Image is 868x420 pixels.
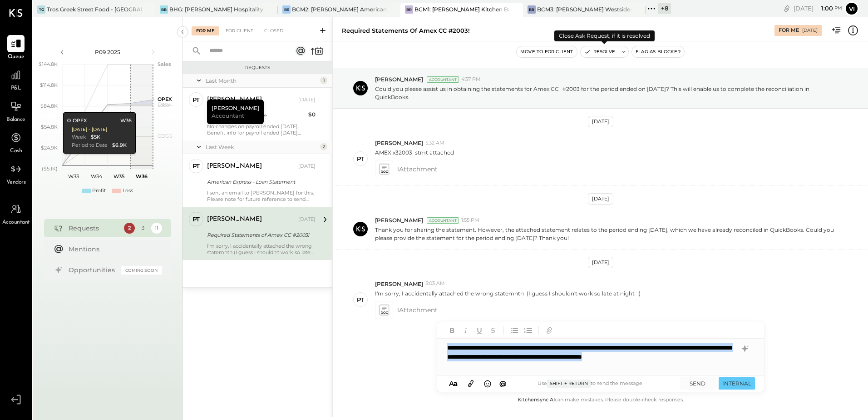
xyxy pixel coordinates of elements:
button: Unordered List [508,325,520,336]
p: I'm sorry, I accidentally attached the wrong statemntn (I guess I shouldn't work so late at night !) [375,290,641,297]
p: Could you please assist us in obtaining the statements for Amex CC 2003 for the period ended on [... [375,85,837,101]
div: [DATE] [588,257,613,268]
text: $114.8K [40,82,58,88]
div: BB [160,5,168,14]
div: I'm sorry, I accidentally attached the wrong statemntn (I guess I shouldn't work so late at night !) [207,243,316,255]
text: W33 [68,173,79,180]
div: BR [405,5,413,14]
div: Requests [187,65,328,71]
div: [DATE] [802,27,818,34]
span: Vendors [6,179,26,187]
button: Bold [446,325,458,336]
div: For Client [221,26,258,35]
span: 1 Attachment [397,301,438,319]
text: Sales [158,61,171,67]
span: # [562,86,566,92]
div: BCM3: [PERSON_NAME] Westside Grill [537,5,632,13]
div: [PERSON_NAME] [207,215,262,224]
a: Cash [0,129,31,155]
div: Close Ask Request, if it is resolved [554,30,655,41]
button: Flag as Blocker [632,46,684,57]
text: W34 [90,173,102,180]
span: Accountant [212,112,244,120]
button: @ [497,378,509,389]
div: + 8 [658,3,671,14]
div: Last Week [206,143,318,151]
text: OPEX [158,96,172,102]
text: Occu... [158,101,173,107]
a: Vendors [0,160,31,187]
div: [DATE] [298,96,316,104]
div: PT [357,295,364,304]
text: ($5.1K) [42,165,58,172]
div: W36 [120,117,131,125]
div: BS [282,5,291,14]
span: 5:32 AM [425,140,444,147]
div: Mentions [69,245,158,254]
span: 1 Attachment [397,160,438,178]
div: Closed [260,26,288,35]
span: 1:55 PM [461,217,479,224]
div: Required Statements of Amex CC #2003! [342,26,470,35]
div: Use to send the message [509,380,671,388]
a: Queue [0,35,31,61]
div: $6.9K [112,142,126,149]
div: No changes on payroll ended [DATE]. Benefit info for payroll ended [DATE] attached [207,123,316,136]
div: [PERSON_NAME] [207,95,262,105]
div: PT [192,162,200,170]
div: 2 [124,223,135,234]
text: $144.8K [39,61,58,67]
div: [DATE] - [DATE] [71,126,107,133]
button: SEND [680,377,716,390]
span: Shift + Return [547,380,591,388]
div: I sent an email to [PERSON_NAME] for this. Please note for future reference to send him and email... [207,190,316,202]
span: Queue [8,53,25,61]
div: Requests [69,224,119,233]
text: $24.9K [41,145,58,151]
div: 3 [138,223,148,234]
div: OPEX [67,117,86,125]
button: Aa [446,379,461,389]
div: BCM1: [PERSON_NAME] Kitchen Bar Market [414,5,509,13]
button: Move to for client [517,46,577,57]
span: P&L [11,85,21,93]
div: Last Month [206,77,318,85]
a: Accountant [0,200,31,227]
p: Thank you for sharing the statement. However, the attached statement relates to the period ending... [375,226,837,241]
text: W35 [113,173,124,180]
div: [DATE] [794,4,842,13]
text: COGS [158,133,173,139]
div: 2 [320,143,327,150]
div: PT [192,215,200,224]
span: Cash [10,147,22,155]
div: [DATE] [298,163,316,170]
button: Strikethrough [487,325,499,336]
span: @ [499,379,507,388]
text: $54.8K [41,124,58,130]
span: [PERSON_NAME] [375,280,423,288]
div: 11 [151,223,162,234]
div: copy link [782,4,791,13]
div: Profit [92,187,106,195]
span: [PERSON_NAME] [375,139,423,147]
div: BHG: [PERSON_NAME] Hospitality Group, LLC [169,5,264,13]
div: [DATE] [588,193,613,205]
div: TG [37,5,45,14]
div: P09 2025 [69,48,146,56]
div: $0 [308,110,316,119]
button: INTERNAL [719,377,755,390]
button: Italic [460,325,472,336]
span: [PERSON_NAME] [375,216,423,224]
div: PT [357,155,364,163]
button: Add URL [543,325,555,336]
div: 1 [320,77,327,84]
div: PT [192,95,200,104]
text: Labor [158,102,171,108]
span: [PERSON_NAME] [375,75,423,83]
div: Opportunities [69,265,117,275]
p: AMEX x32003 stmt attached [375,149,454,156]
button: Ordered List [522,325,534,336]
a: P&L [0,66,31,93]
text: W36 [136,173,148,180]
div: Coming Soon [121,266,162,275]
